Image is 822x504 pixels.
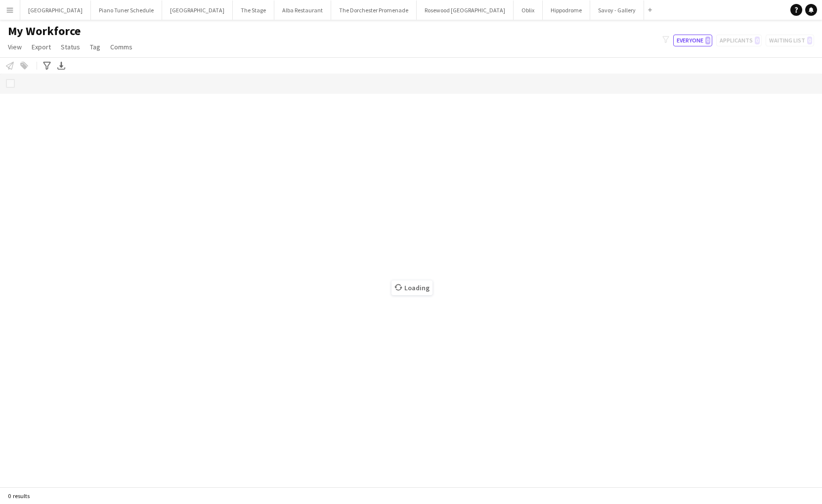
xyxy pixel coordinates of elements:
span: Loading [391,280,433,295]
app-action-btn: Export XLSX [55,60,67,72]
a: Tag [86,40,104,53]
a: Status [57,40,84,53]
span: Tag [90,42,100,51]
a: View [4,40,26,53]
button: Savoy - Gallery [590,0,644,20]
button: Piano Tuner Schedule [91,0,162,20]
button: [GEOGRAPHIC_DATA] [162,0,233,20]
button: Everyone0 [673,35,712,46]
button: Oblix [514,0,543,20]
button: Alba Restaurant [274,0,331,20]
button: [GEOGRAPHIC_DATA] [20,0,91,20]
app-action-btn: Advanced filters [41,60,53,72]
button: The Dorchester Promenade [331,0,417,20]
span: Comms [110,42,132,51]
span: 0 [705,37,710,44]
a: Comms [106,40,136,53]
span: My Workforce [8,24,81,39]
button: The Stage [233,0,274,20]
span: View [8,42,22,51]
span: Export [32,42,51,51]
button: Hippodrome [543,0,590,20]
a: Export [28,40,55,53]
button: Rosewood [GEOGRAPHIC_DATA] [417,0,514,20]
span: Status [61,42,80,51]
